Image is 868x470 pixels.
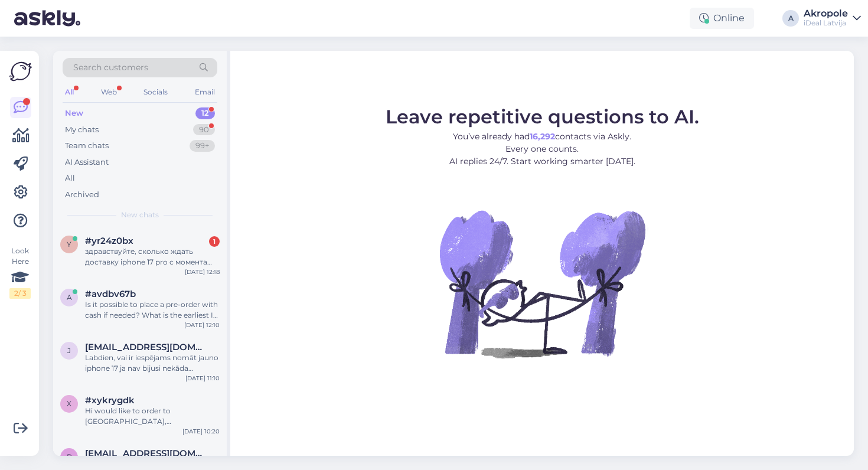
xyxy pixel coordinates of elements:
div: [DATE] 10:20 [182,427,220,436]
span: a [67,293,72,302]
div: Team chats [65,140,109,152]
b: 16,292 [530,131,555,142]
span: x [67,399,71,408]
div: Online [690,8,754,29]
div: Look Here [9,246,31,299]
div: 2 / 3 [9,288,31,299]
div: A [782,10,799,27]
span: j [67,346,71,355]
div: All [63,84,76,100]
span: Search customers [73,61,148,74]
span: jekabs.prancs@inbox.lv [85,342,208,352]
span: redwolfkid1@gmail.com [85,448,208,459]
div: iDeal Latvija [804,18,848,28]
span: r [67,452,72,461]
span: y [67,240,71,249]
div: Archived [65,189,99,201]
span: #avdbv67b [85,289,136,299]
span: #xykrygdk [85,395,135,406]
div: All [65,172,75,184]
img: No Chat active [436,177,648,390]
div: [DATE] 11:10 [185,374,220,383]
img: Askly Logo [9,60,32,83]
p: You’ve already had contacts via Askly. Every one counts. AI replies 24/7. Start working smarter [... [386,130,699,168]
span: Leave repetitive questions to AI. [386,105,699,128]
div: Socials [141,84,170,100]
span: New chats [121,210,159,220]
span: #yr24z0bx [85,236,133,246]
div: Is it possible to place a pre-order with cash if needed? What is the earliest I could receive the... [85,299,220,321]
div: Hi would like to order to [GEOGRAPHIC_DATA], [GEOGRAPHIC_DATA] is it possible ? [85,406,220,427]
div: Email [192,84,217,100]
div: [DATE] 12:10 [184,321,220,329]
div: Web [99,84,119,100]
div: Akropole [804,9,848,18]
div: 99+ [190,140,215,152]
div: 90 [193,124,215,136]
div: [DATE] 12:18 [185,267,220,276]
div: 1 [209,236,220,247]
div: 12 [195,107,215,119]
div: здравствуйте, сколько ждать доставку iphone 17 pro с момента заказа ([GEOGRAPHIC_DATA]) ? [85,246,220,267]
div: My chats [65,124,99,136]
div: AI Assistant [65,156,109,168]
div: Labdien, vai ir iespējams nomāt jauno iphone 17 ja nav bijusi nekāda kredītvēsture? [85,352,220,374]
a: AkropoleiDeal Latvija [804,9,861,28]
div: New [65,107,83,119]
